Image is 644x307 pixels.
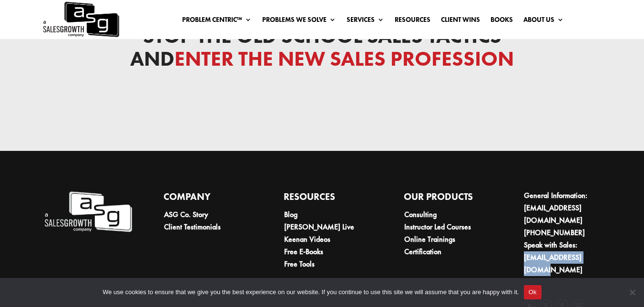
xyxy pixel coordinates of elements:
a: About Us [523,16,564,27]
h3: Stop the Old School Sales Tactics and [93,25,552,75]
a: Books [491,16,513,27]
a: Instructor Led Courses [404,222,471,232]
span: We use cookies to ensure that we give you the best experience on our website. If you continue to ... [102,287,519,297]
a: Client Wins [441,16,480,27]
button: Ok [524,285,542,299]
span: No [627,287,637,297]
a: Keenan Videos [284,234,330,244]
a: [EMAIL_ADDRESS][DOMAIN_NAME] [524,203,583,225]
a: Consulting [404,209,437,219]
a: Blog [284,209,297,219]
img: A Sales Growth Company [43,189,132,235]
a: Problem Centric™ [182,16,252,27]
a: Free Tools [284,259,315,269]
a: [PERSON_NAME] Live [284,222,354,232]
a: [EMAIL_ADDRESS][DOMAIN_NAME] [524,252,583,275]
a: Certification [404,247,441,257]
a: Client Testimonials [164,222,221,232]
h4: Company [164,189,252,208]
a: Free E-Books [284,247,323,257]
h4: Resources [284,189,372,208]
a: Services [347,16,384,27]
li: General Information: [524,189,612,227]
a: Online Trainings [404,234,455,244]
a: [PHONE_NUMBER] [524,228,585,238]
li: Speak with Sales: [524,239,612,276]
a: Problems We Solve [262,16,336,27]
span: Enter the New Sales Profession [174,46,514,72]
h4: Our Products [404,189,492,208]
a: Resources [395,16,430,27]
a: ASG Co. Story [164,209,208,219]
